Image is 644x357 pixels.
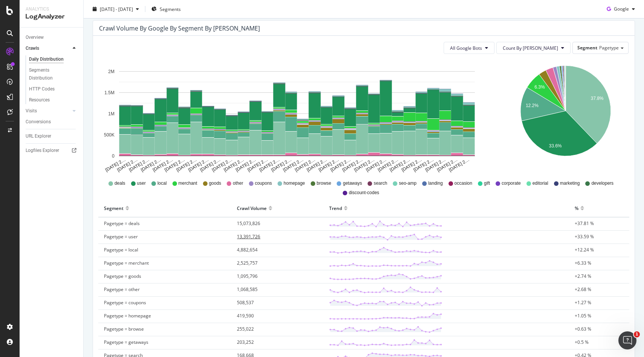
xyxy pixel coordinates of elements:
svg: A chart. [99,60,494,173]
a: Logfiles Explorer [26,147,78,155]
span: Pagetype = browse [104,326,144,332]
text: 1.5M [104,90,114,95]
span: editorial [533,180,548,187]
span: Pagetype = user [104,233,138,240]
span: landing [428,180,443,187]
span: Pagetype = coupons [104,299,146,306]
span: other [233,180,243,187]
span: Pagetype [599,44,619,51]
span: 13,391,726 [237,233,260,240]
span: +0.63 % [575,326,591,332]
text: 0 [112,153,114,159]
span: homepage [284,180,305,187]
a: Visits [26,107,70,115]
text: 1M [108,111,114,116]
span: 2,525,757 [237,260,258,266]
span: getaways [343,180,362,187]
div: Visits [26,107,37,115]
span: Pagetype = goods [104,273,141,279]
span: gift [484,180,490,187]
div: % [575,202,578,214]
span: All Google Bots [450,45,482,51]
text: 33.6% [549,143,562,149]
span: Segments [160,6,181,12]
span: browse [317,180,331,187]
span: +1.05 % [575,313,591,319]
a: Conversions [26,118,78,126]
a: Segments Distribution [29,66,78,82]
button: Google [604,3,638,15]
span: +2.68 % [575,286,591,293]
span: goods [209,180,221,187]
span: search [374,180,387,187]
div: Overview [26,34,44,41]
span: coupons [255,180,272,187]
div: URL Explorer [26,132,51,140]
a: HTTP Codes [29,85,78,93]
span: Pagetype = getaways [104,339,148,345]
span: +2.74 % [575,273,591,279]
span: local [157,180,167,187]
a: Resources [29,96,78,104]
span: 508,537 [237,299,254,306]
a: URL Explorer [26,132,78,140]
span: user [137,180,146,187]
text: 2M [108,69,114,74]
div: LogAnalyzer [26,12,77,21]
span: seo-amp [399,180,417,187]
text: 12.2% [525,103,538,108]
span: 1,068,585 [237,286,258,293]
span: 4,882,654 [237,247,258,253]
span: Google [614,6,629,12]
text: 500K [104,132,114,138]
span: 255,022 [237,326,254,332]
span: Pagetype = other [104,286,140,293]
div: Resources [29,96,50,104]
span: occasion [455,180,472,187]
span: Pagetype = merchant [104,260,149,266]
span: +0.5 % [575,339,589,345]
iframe: Intercom live chat [618,331,636,349]
text: 37.8% [591,96,603,101]
span: +6.33 % [575,260,591,266]
span: 1 [634,331,640,337]
button: Segments [148,3,184,15]
span: developers [591,180,613,187]
div: HTTP Codes [29,85,55,93]
div: Trend [329,202,342,214]
div: Segment [104,202,124,214]
button: [DATE] - [DATE] [90,3,142,15]
button: Count By [PERSON_NAME] [496,42,571,54]
div: Segments Distribution [29,66,71,82]
div: Crawl Volume [237,202,267,214]
span: merchant [179,180,197,187]
div: Analytics [26,6,77,12]
a: Crawls [26,44,70,52]
span: 203,252 [237,339,254,345]
span: Segment [577,44,597,51]
span: Pagetype = deals [104,220,140,227]
span: 15,073,826 [237,220,260,227]
div: Conversions [26,118,51,126]
span: Pagetype = local [104,247,138,253]
span: Count By Day [503,45,558,51]
div: Daily Distribution [29,55,64,63]
div: Crawl Volume by google by Segment by [PERSON_NAME] [99,25,260,32]
span: +12.24 % [575,247,594,253]
span: 1,095,796 [237,273,258,279]
svg: A chart. [502,60,629,173]
span: deals [114,180,125,187]
span: [DATE] - [DATE] [100,6,133,12]
div: Crawls [26,44,39,52]
button: All Google Bots [444,42,494,54]
div: Logfiles Explorer [26,147,59,155]
span: +33.59 % [575,233,594,240]
span: +37.81 % [575,220,594,227]
a: Overview [26,34,78,41]
span: discount-codes [349,190,379,196]
text: 6.3% [534,84,545,90]
span: marketing [560,180,580,187]
span: 419,590 [237,313,254,319]
span: Pagetype = homepage [104,313,151,319]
